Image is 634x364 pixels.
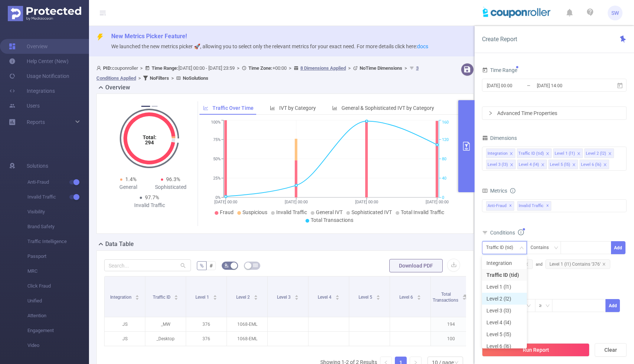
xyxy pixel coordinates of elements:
i: icon: close [572,163,576,167]
span: Level 4 [318,295,333,300]
span: Click Fraud [27,279,89,294]
li: Level 3 (l3) [482,305,527,317]
span: > [169,75,176,81]
p: JS [105,317,145,331]
i: icon: caret-up [417,294,421,296]
span: Traffic Intelligence [27,234,89,249]
div: Sort [135,294,139,298]
h2: Overview [105,83,130,92]
i: icon: caret-down [174,297,178,299]
div: Sort [376,294,380,298]
b: No Time Dimensions [360,65,402,71]
span: Metrics [482,188,507,194]
i: icon: down [545,304,550,309]
span: General & Sophisticated IVT by Category [341,105,434,111]
span: Fraud [220,209,234,215]
span: Integration [110,295,133,300]
div: Sort [174,294,178,298]
a: docs [417,43,428,49]
li: Level 5 (l5) [548,160,578,169]
li: Integration [486,148,515,158]
p: _Desktop [145,332,186,346]
i: icon: caret-up [335,294,339,296]
li: Traffic ID (tid) [482,269,527,281]
i: icon: bar-chart [332,105,337,111]
i: icon: right [488,111,493,115]
span: > [136,75,143,81]
span: Brand Safety [27,219,89,234]
div: ≥ [539,299,547,312]
div: Traffic ID (tid) [486,242,518,254]
a: Overview [9,39,48,54]
li: Level 1 (l1) [553,148,583,158]
a: Integrations [9,83,55,98]
i: icon: caret-up [376,294,380,296]
span: MRC [27,264,89,279]
span: Traffic ID [153,295,172,300]
h2: Data Table [105,240,134,249]
span: > [346,65,353,71]
i: icon: bar-chart [270,105,275,111]
tspan: [DATE] 00:00 [426,200,449,204]
div: Sort [254,294,258,298]
li: Level 6 (l6) [482,340,527,352]
li: Level 5 (l5) [482,328,527,340]
i: icon: close [577,152,581,156]
button: 2 [152,106,158,107]
b: No Filters [150,75,169,81]
a: Users [9,98,40,113]
span: Suspicious [242,209,267,215]
i: icon: close [541,163,545,167]
div: Level 6 (l6) [581,160,601,170]
img: Protected Media [8,6,81,21]
span: Anti-Fraud [27,175,89,190]
i: icon: line-chart [203,105,208,111]
u: 8 Dimensions Applied [300,65,346,71]
tspan: 75% [213,137,221,142]
span: Invalid Traffic [517,201,551,211]
b: PID: [103,65,112,71]
i: icon: caret-down [254,297,258,299]
span: Sophisticated IVT [351,209,392,215]
i: icon: close [509,152,513,156]
i: icon: caret-down [294,297,298,299]
span: > [138,65,145,71]
div: Sort [335,294,340,298]
i: icon: caret-down [376,297,380,299]
tspan: 80 [442,157,446,161]
div: Level 2 (l2) [586,149,606,158]
tspan: Total: [143,134,156,140]
span: Conditions [490,230,524,236]
p: _MW [145,317,186,331]
p: 376 [186,317,227,331]
span: Level 5 [359,295,373,300]
tspan: [DATE] 00:00 [214,200,237,204]
i: icon: info-circle [510,188,515,193]
span: # [209,263,213,269]
i: icon: caret-up [135,294,139,296]
span: Reports [27,119,45,125]
tspan: 0% [215,195,221,200]
span: New Metrics Picker Feature! [111,33,187,40]
span: 96.3% [166,176,180,182]
span: and [536,262,613,267]
span: Traffic Over Time [212,105,254,111]
div: General [107,183,149,191]
p: 194 [431,317,471,331]
span: 97.7% [145,194,159,200]
li: Level 2 (l2) [584,148,614,158]
i: icon: caret-up [213,294,217,296]
button: Download PDF [389,259,443,272]
i: icon: thunderbolt [96,33,104,41]
li: Level 4 (l4) [517,160,547,169]
i: icon: bg-colors [224,263,229,268]
tspan: 100% [211,120,221,125]
button: Run Report [482,343,590,357]
tspan: 50% [213,157,221,161]
li: Level 3 (l3) [486,160,516,169]
span: ✕ [546,201,549,210]
div: Sort [213,294,217,298]
li: Traffic ID (tid) [517,148,552,158]
i: icon: close [608,152,612,156]
div: Traffic ID (tid) [518,149,544,158]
